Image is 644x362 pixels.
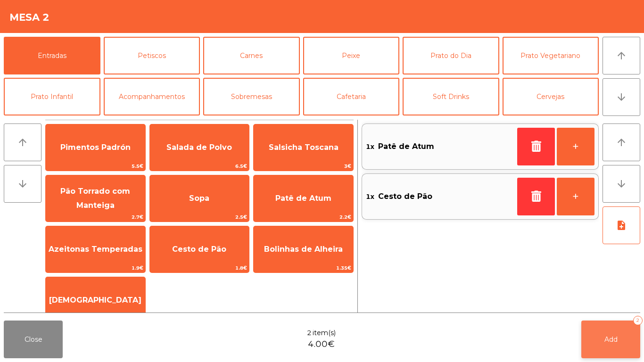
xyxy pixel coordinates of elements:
button: Prato Vegetariano [503,37,599,74]
span: Cesto de Pão [378,189,432,204]
span: Salsicha Toscana [269,143,339,152]
span: Pimentos Padrón [60,143,131,152]
span: item(s) [313,328,336,338]
button: note_add [603,206,640,244]
span: Patê de Atum [275,194,331,203]
button: Cervejas [503,78,599,115]
span: 2.7€ [46,213,145,222]
button: Add2 [581,321,640,358]
i: arrow_upward [616,50,627,61]
button: Carnes [203,37,300,74]
span: 1x [366,140,374,154]
button: arrow_downward [4,165,41,203]
i: arrow_upward [616,137,627,148]
span: 2.5€ [150,213,249,222]
span: Cesto de Pão [172,245,226,254]
button: Close [4,321,63,358]
span: 1x [366,189,374,204]
span: Pão Torrado com Manteiga [60,187,130,210]
h4: Mesa 2 [9,10,50,25]
span: 2.2€ [254,213,353,222]
span: Sopa [189,194,209,203]
div: 2 [633,316,643,325]
span: Patê de Atum [378,140,434,154]
button: Acompanhamentos [104,78,200,115]
button: Prato Infantil [4,78,100,115]
i: arrow_upward [17,137,28,148]
span: 1.8€ [150,263,249,272]
button: arrow_upward [4,123,41,161]
span: Add [604,335,618,344]
i: arrow_downward [17,178,28,189]
i: arrow_downward [616,178,627,189]
button: Sobremesas [203,78,300,115]
button: Cafetaria [303,78,400,115]
button: Petiscos [104,37,200,74]
span: 5.5€ [46,162,145,171]
span: 4.00€ [308,338,335,351]
button: Soft Drinks [403,78,499,115]
button: arrow_downward [603,165,640,203]
button: Prato do Dia [403,37,499,74]
span: 1.35€ [254,263,353,272]
button: arrow_upward [603,37,640,74]
button: Peixe [303,37,400,74]
button: arrow_downward [603,78,640,116]
button: arrow_upward [603,123,640,161]
span: Salada de Polvo [166,143,232,152]
button: + [557,178,594,215]
span: [DEMOGRAPHIC_DATA] [49,296,141,304]
button: Entradas [4,37,100,74]
span: Azeitonas Temperadas [49,245,142,254]
i: note_add [616,220,627,231]
span: Bolinhas de Alheira [264,245,343,254]
span: 2 [307,328,312,338]
span: 6.5€ [150,162,249,171]
i: arrow_downward [616,91,627,103]
span: 3€ [254,162,353,171]
span: 1.9€ [46,263,145,272]
button: + [557,128,594,165]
